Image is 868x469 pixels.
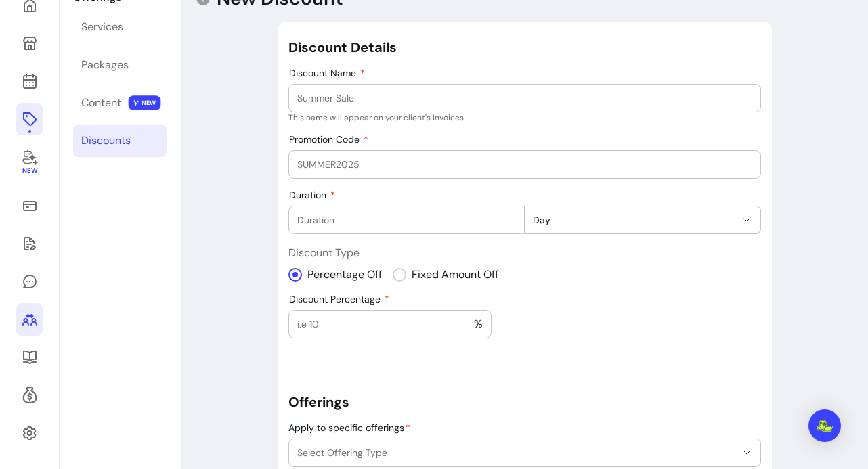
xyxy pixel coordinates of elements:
[289,439,761,466] button: Select Offering Type
[288,393,762,411] h5: Offerings
[297,213,516,227] input: Duration
[288,245,762,283] div: Discount Type
[808,409,841,442] div: Open Intercom Messenger
[81,95,121,111] div: Content
[73,87,167,119] a: Content NEW
[393,261,511,288] input: Fixed Amount Off
[288,112,762,123] p: This name will appear on your client's invoices
[297,446,737,460] span: Select Offering Type
[22,166,37,175] span: New
[16,379,43,411] a: Refer & Earn
[297,158,753,171] input: Promotion Code
[16,341,43,374] a: Resources
[297,317,474,331] input: Discount Percentage
[16,27,43,60] a: My Page
[73,11,167,43] a: Services
[525,206,760,233] button: Day
[16,303,43,336] a: Clients
[16,227,43,260] a: Waivers
[289,189,329,201] span: Duration
[81,133,131,149] div: Discounts
[288,38,762,57] h5: Discount Details
[289,67,359,79] span: Discount Name
[16,141,43,184] a: New
[288,421,416,434] label: Apply to specific offerings
[297,91,753,105] input: Discount Name
[533,213,736,227] span: Day
[289,293,383,305] span: Discount Percentage
[16,417,43,449] a: Settings
[81,57,129,73] div: Packages
[16,65,43,97] a: Calendar
[297,311,483,338] div: %
[16,189,43,222] a: Sales
[289,133,362,146] span: Promotion Code
[73,125,167,157] a: Discounts
[16,265,43,298] a: My Messages
[73,49,167,81] a: Packages
[288,261,393,288] input: Percentage Off
[129,95,161,110] span: NEW
[81,19,123,35] div: Services
[16,103,43,135] a: Offerings
[288,245,762,261] span: Discount Type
